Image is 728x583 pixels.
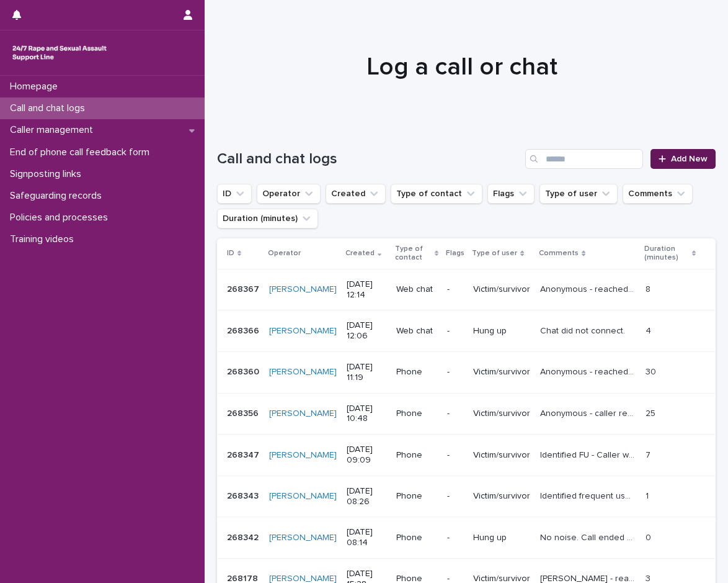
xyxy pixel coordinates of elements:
p: - [447,284,463,295]
p: Hung up [473,326,530,337]
p: 30 [646,364,659,377]
button: Operator [257,184,321,204]
p: Victim/survivor [473,409,530,419]
p: Anonymous - reached out for legal opinion. SLW let him know about our policy and signposted to Vi... [540,282,638,295]
p: Type of contact [395,242,432,265]
button: Type of user [539,184,618,204]
p: Training videos [5,233,84,245]
p: Web chat [396,326,437,337]
p: Victim/survivor [473,491,530,502]
tr: 268360268360 [PERSON_NAME] [DATE] 11:19Phone-Victim/survivorAnonymous - reached out to talk about... [217,351,716,393]
p: Duration (minutes) [644,242,689,265]
tr: 268356268356 [PERSON_NAME] [DATE] 10:48Phone-Victim/survivorAnonymous - caller reached out to tal... [217,393,716,435]
p: Phone [396,533,437,543]
p: Phone [396,367,437,377]
img: rhQMoQhaT3yELyF149Cw [10,40,109,65]
tr: 268367268367 [PERSON_NAME] [DATE] 12:14Web chat-Victim/survivorAnonymous - reached out for legal ... [217,269,716,310]
p: [DATE] 12:14 [347,279,386,301]
p: 268360 [227,364,262,377]
p: [DATE] 08:26 [347,486,386,507]
p: Victim/survivor [473,450,530,461]
p: Hung up [473,533,530,543]
p: Victim/survivor [473,284,530,295]
h1: Call and chat logs [217,150,520,168]
p: - [447,491,463,502]
p: Flags [446,246,464,260]
p: Phone [396,491,437,502]
tr: 268343268343 [PERSON_NAME] [DATE] 08:26Phone-Victim/survivorIdentified frequent user - 'R'. SLW s... [217,476,716,517]
a: [PERSON_NAME] [269,409,337,419]
p: Created [345,246,375,260]
button: ID [217,184,252,204]
p: End of phone call feedback form [5,147,159,158]
p: - [447,367,463,377]
p: Call and chat logs [5,102,95,114]
p: [DATE] 09:09 [347,445,386,466]
p: [DATE] 08:14 [347,527,386,548]
p: 1 [646,489,651,502]
p: Anonymous - reached out to talk about her ongoing police report against someone in her life. Expl... [540,364,638,377]
button: Created [326,184,386,204]
p: Victim/survivor [473,367,530,377]
a: [PERSON_NAME] [269,533,337,543]
p: Identified FU - Caller with Irish accent. Reached out to talk about her feelings around some fami... [540,448,638,461]
p: [DATE] 11:19 [347,362,386,383]
a: [PERSON_NAME] [269,284,337,295]
p: Type of user [472,246,517,260]
h1: Log a call or chat [217,52,706,82]
p: Web chat [396,284,437,295]
p: 8 [646,282,653,295]
p: 268356 [227,406,261,419]
span: Add New [671,155,708,163]
a: [PERSON_NAME] [269,326,337,337]
p: Signposting links [5,168,91,180]
button: Comments [623,184,693,204]
p: Phone [396,450,437,461]
p: Identified frequent user - 'R'. SLW started relaying profile message upon recognition and user en... [540,489,638,502]
p: 268343 [227,489,261,502]
button: Duration (minutes) [217,209,318,228]
a: [PERSON_NAME] [269,450,337,461]
p: [DATE] 12:06 [347,320,386,341]
p: Caller management [5,124,103,136]
p: - [447,326,463,337]
p: Anonymous - caller reached out to talk about the service and described it as 'rubbish'. SLW let h... [540,406,638,419]
button: Flags [487,184,535,204]
a: [PERSON_NAME] [269,367,337,377]
p: [DATE] 10:48 [347,404,386,425]
p: 268367 [227,282,262,295]
p: 268366 [227,323,262,337]
input: Search [525,149,643,169]
p: 7 [646,448,653,461]
p: 4 [646,323,654,337]
p: Comments [539,246,579,260]
tr: 268347268347 [PERSON_NAME] [DATE] 09:09Phone-Victim/survivorIdentified FU - Caller with Irish acc... [217,435,716,476]
button: Type of contact [391,184,482,204]
p: ID [227,246,234,260]
p: Safeguarding records [5,190,112,202]
p: 0 [646,530,654,543]
p: Phone [396,409,437,419]
a: [PERSON_NAME] [269,491,337,502]
p: - [447,533,463,543]
a: Add New [650,149,716,169]
p: Chat did not connect. [540,323,628,337]
tr: 268366268366 [PERSON_NAME] [DATE] 12:06Web chat-Hung upChat did not connect.Chat did not connect. 44 [217,310,716,352]
p: Policies and processes [5,212,118,224]
p: Homepage [5,81,68,93]
tr: 268342268342 [PERSON_NAME] [DATE] 08:14Phone-Hung upNo noise. Call ended after SLW gave introduct... [217,517,716,559]
p: 25 [646,406,658,419]
p: 268347 [227,448,262,461]
p: No noise. Call ended after SLW gave introduction message. [540,530,638,543]
p: - [447,450,463,461]
p: - [447,409,463,419]
p: 268342 [227,530,261,543]
p: Operator [268,246,301,260]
